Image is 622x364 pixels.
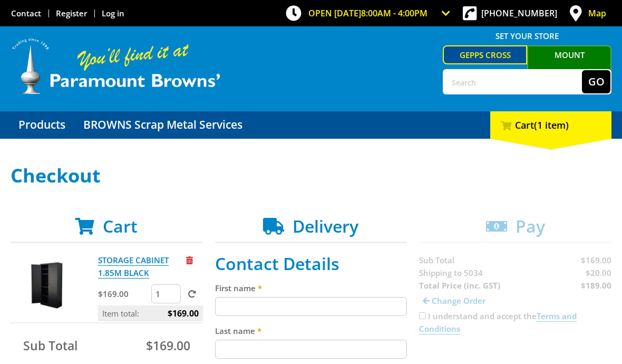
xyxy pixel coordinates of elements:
[103,215,138,237] span: Cart
[215,340,407,359] input: Please enter your last name.
[444,70,582,93] input: Search
[443,27,611,44] span: Set your store
[11,111,73,139] a: Go to the Products page
[293,215,358,237] span: Delivery
[168,305,199,321] span: $169.00
[490,111,611,139] div: Cart
[186,255,193,265] a: Remove from cart
[75,111,250,139] a: Go to the BROWNS Scrap Metal Services page
[102,8,124,18] a: Log in
[361,7,427,19] span: 8:00am - 4:00pm
[215,254,407,274] h2: Contact Details
[534,119,569,131] span: (1 item)
[308,7,427,19] span: OPEN [DATE]
[23,337,77,354] span: Sub Total
[527,45,611,81] a: Mount [PERSON_NAME]
[146,337,190,354] span: $169.00
[11,37,221,95] img: Paramount Browns'
[11,165,611,186] h1: Checkout
[17,254,81,317] img: STORAGE CABINET 1.85M BLACK
[582,70,610,93] button: Go
[215,324,407,337] label: Last name
[215,282,407,294] label: First name
[11,8,41,18] a: Go to the Contact page
[215,297,407,316] input: Please enter your first name.
[443,45,527,64] a: Gepps Cross
[56,8,87,18] a: Go to the registration page
[481,7,557,19] a: [PHONE_NUMBER]
[98,288,149,300] p: $169.00
[98,255,169,279] a: STORAGE CABINET 1.85M BLACK
[98,305,203,321] p: Item total:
